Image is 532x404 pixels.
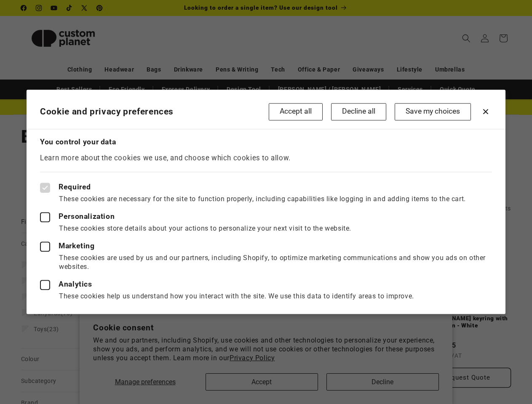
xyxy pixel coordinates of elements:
p: These cookies store details about your actions to personalize your next visit to the website. [40,225,492,234]
label: Required [40,183,492,193]
label: Personalization [40,213,492,223]
label: Analytics [40,280,492,290]
button: Decline all [331,103,386,120]
button: Accept all [269,103,323,120]
h3: You control your data [40,138,492,146]
button: Save my choices [395,103,471,120]
label: Marketing [40,242,492,252]
p: These cookies are necessary for the site to function properly, including capabilities like loggin... [40,195,492,204]
p: These cookies are used by us and our partners, including Shopify, to optimize marketing communica... [40,254,492,271]
p: These cookies help us understand how you interact with the site. We use this data to identify are... [40,292,492,301]
button: Close dialog [481,106,491,117]
h2: Cookie and privacy preferences [40,106,269,117]
p: Learn more about the cookies we use, and choose which cookies to allow. [40,153,492,164]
